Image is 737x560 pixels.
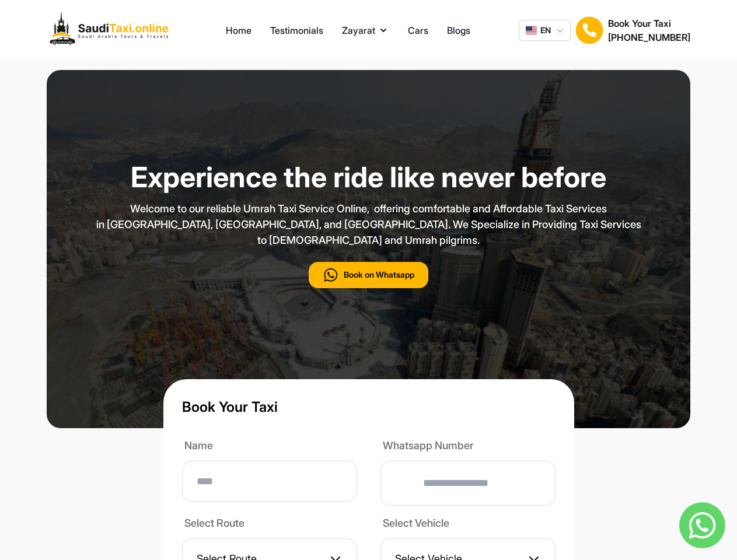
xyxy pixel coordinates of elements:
a: Blogs [447,23,470,37]
img: Book Your Taxi [575,16,603,44]
div: Book Your Taxi [608,16,690,44]
span: EN [540,24,551,36]
button: EN [519,20,571,41]
p: Welcome to our reliable Umrah Taxi Service Online, offering comfortable and Affordable Taxi Servi... [77,201,661,248]
img: Logo [47,9,177,51]
label: Whatsapp Number [380,437,556,456]
h1: Experience the ride like never before [77,163,661,191]
a: Cars [408,23,428,37]
img: whatsapp [679,502,725,548]
h1: Book Your Taxi [608,16,690,30]
button: Book on Whatsapp [309,262,428,288]
a: Testimonials [270,23,323,37]
h1: Book Your Taxi [182,398,556,416]
label: Name [182,437,357,456]
button: Zayarat [342,23,389,37]
label: Select Vehicle [380,515,556,534]
h2: [PHONE_NUMBER] [608,30,690,44]
a: Home [226,23,252,37]
img: call [323,267,339,283]
label: Select Route [182,515,357,534]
